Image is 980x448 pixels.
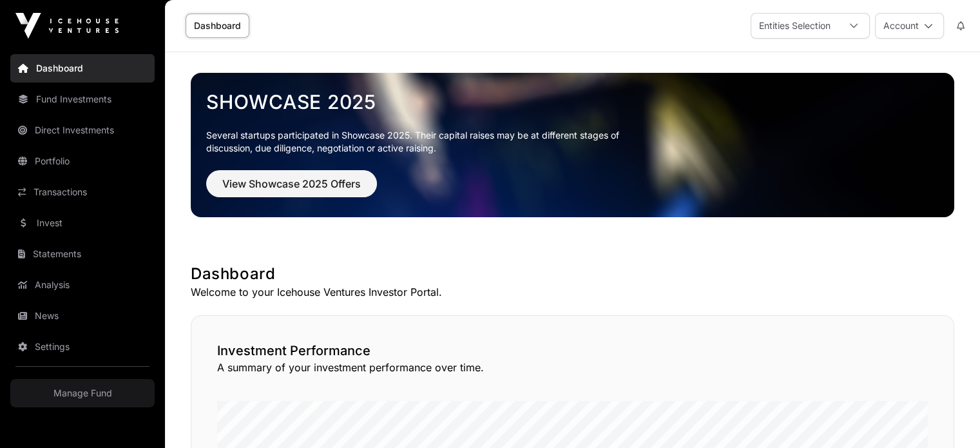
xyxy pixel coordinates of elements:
[206,170,377,197] button: View Showcase 2025 Offers
[191,264,954,284] h1: Dashboard
[217,360,928,375] p: A summary of your investment performance over time.
[10,333,155,361] a: Settings
[10,240,155,268] a: Statements
[217,342,928,360] h2: Investment Performance
[10,54,155,83] a: Dashboard
[222,176,361,191] span: View Showcase 2025 Offers
[10,302,155,330] a: News
[10,271,155,299] a: Analysis
[10,379,155,407] a: Manage Fund
[10,85,155,113] a: Fund Investments
[206,129,639,155] p: Several startups participated in Showcase 2025. Their capital raises may be at different stages o...
[10,209,155,237] a: Invest
[206,90,939,113] a: Showcase 2025
[206,183,377,196] a: View Showcase 2025 Offers
[10,147,155,175] a: Portfolio
[10,178,155,206] a: Transactions
[916,386,980,448] iframe: Chat Widget
[875,13,944,39] button: Account
[186,14,249,38] a: Dashboard
[15,13,119,39] img: Icehouse Ventures Logo
[191,73,954,217] img: Showcase 2025
[10,116,155,144] a: Direct Investments
[191,284,954,300] p: Welcome to your Icehouse Ventures Investor Portal.
[751,14,838,38] div: Entities Selection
